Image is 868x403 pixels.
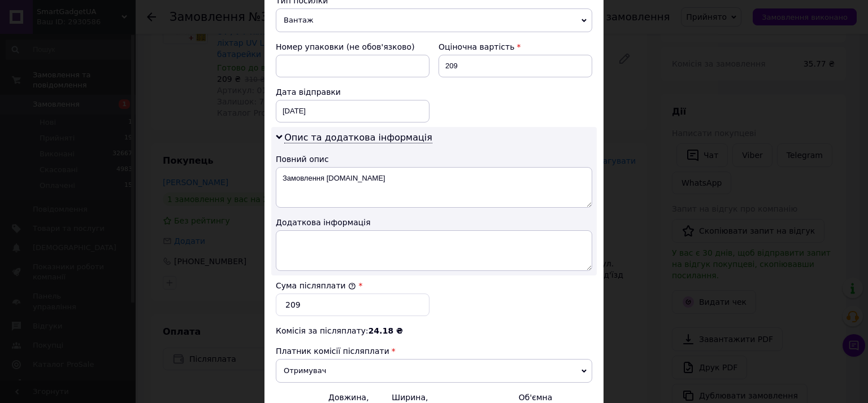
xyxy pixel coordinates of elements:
span: Платник комісії післяплати [276,347,389,356]
div: Оціночна вартість [439,41,592,52]
div: Дата відправки [276,86,429,98]
div: Номер упаковки (не обов'язково) [276,41,429,52]
span: Отримувач [276,359,592,383]
label: Сума післяплати [276,281,356,290]
div: Повний опис [276,154,592,165]
textarea: Замовлення [DOMAIN_NAME] [276,167,592,208]
div: Комісія за післяплату: [276,325,592,336]
span: Вантаж [276,8,592,32]
span: Опис та додаткова інформація [284,132,432,143]
span: 24.18 ₴ [368,326,403,335]
div: Додаткова інформація [276,217,592,228]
